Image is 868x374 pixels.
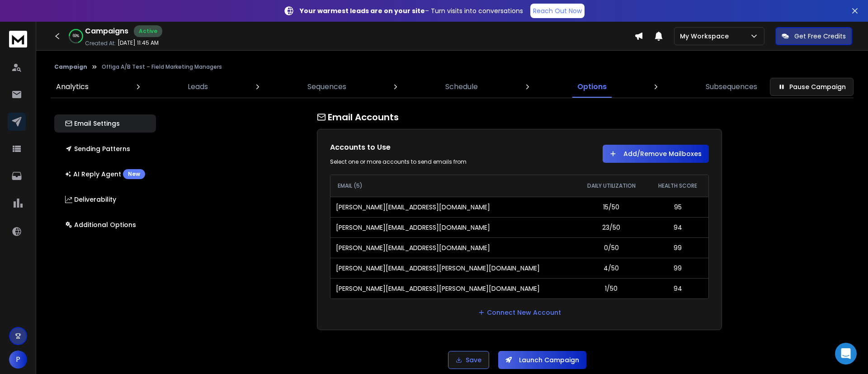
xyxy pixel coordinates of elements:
p: [PERSON_NAME][EMAIL_ADDRESS][PERSON_NAME][DOMAIN_NAME] [336,264,540,273]
p: Deliverability [65,195,116,204]
td: 1/50 [576,278,647,298]
th: HEALTH SCORE [647,175,708,197]
p: Options [577,81,607,92]
button: AI Reply AgentNew [54,165,156,183]
div: New [123,169,145,179]
p: [PERSON_NAME][EMAIL_ADDRESS][PERSON_NAME][DOMAIN_NAME] [336,284,540,293]
button: Launch Campaign [498,351,586,369]
p: Analytics [56,81,89,92]
h1: Accounts to Use [330,142,510,153]
a: Schedule [440,76,483,98]
p: [PERSON_NAME][EMAIL_ADDRESS][DOMAIN_NAME] [336,243,490,252]
a: Leads [182,76,213,98]
p: Email Settings [65,119,120,128]
img: logo [9,31,27,47]
td: 0/50 [576,237,647,258]
a: Sequences [302,76,352,98]
p: Reach Out Now [533,6,582,15]
td: 15/50 [576,197,647,217]
button: Email Settings [54,114,156,133]
p: [DATE] 11:45 AM [118,39,159,47]
p: Get Free Credits [794,32,846,41]
td: 99 [647,237,708,258]
div: Select one or more accounts to send emails from [330,158,510,166]
button: P [9,350,27,369]
a: Analytics [51,76,94,98]
button: Pause Campaign [770,78,854,96]
p: Subsequences [706,81,757,92]
div: Active [134,25,162,37]
h1: Campaigns [85,26,128,37]
th: EMAIL (5) [330,175,576,197]
a: Reach Out Now [530,4,585,18]
p: AI Reply Agent [65,169,145,179]
p: Leads [188,81,208,92]
button: Campaign [54,63,87,71]
button: Save [448,351,489,369]
p: Schedule [445,81,478,92]
button: Additional Options [54,216,156,234]
p: Offiga A/B Test – Field Marketing Managers [102,63,222,71]
p: 69 % [73,33,79,39]
p: [PERSON_NAME][EMAIL_ADDRESS][DOMAIN_NAME] [336,203,490,212]
p: My Workspace [680,32,732,41]
div: Open Intercom Messenger [835,343,857,365]
button: Deliverability [54,190,156,208]
a: Connect New Account [478,308,561,317]
h1: Sending Pattern [317,346,722,359]
td: 4/50 [576,258,647,278]
a: Subsequences [700,76,763,98]
a: Options [572,76,612,98]
td: 95 [647,197,708,217]
strong: Your warmest leads are on your site [300,6,425,15]
p: – Turn visits into conversations [300,6,523,15]
p: Sequences [307,81,346,92]
p: Sending Patterns [65,144,130,153]
td: 99 [647,258,708,278]
button: Sending Patterns [54,140,156,158]
p: [PERSON_NAME][EMAIL_ADDRESS][DOMAIN_NAME] [336,223,490,232]
h1: Email Accounts [317,111,722,123]
td: 94 [647,217,708,237]
button: Add/Remove Mailboxes [603,145,709,163]
td: 23/50 [576,217,647,237]
th: DAILY UTILIZATION [576,175,647,197]
p: Additional Options [65,220,136,229]
td: 94 [647,278,708,298]
button: Get Free Credits [775,27,852,45]
p: Created At: [85,40,116,47]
